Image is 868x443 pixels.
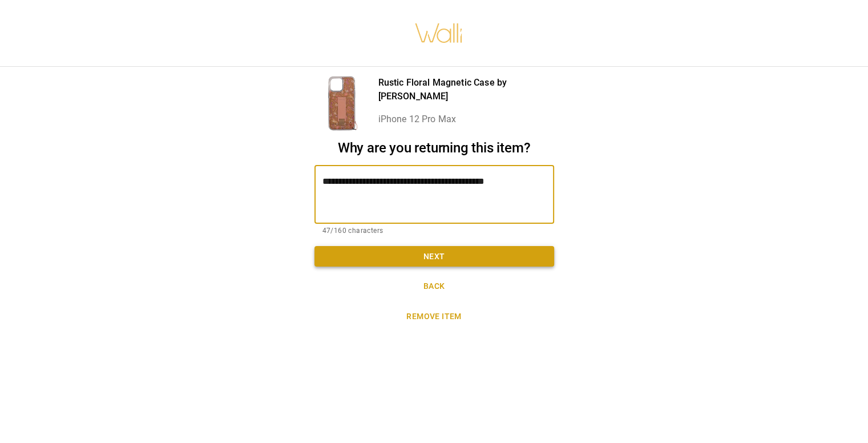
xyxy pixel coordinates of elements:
[314,246,554,267] button: Next
[322,225,546,237] p: 47/160 characters
[314,140,554,156] h2: Why are you returning this item?
[378,112,554,126] p: iPhone 12 Pro Max
[314,306,554,327] button: Remove item
[378,76,554,103] p: Rustic Floral Magnetic Case by [PERSON_NAME]
[414,9,463,58] img: walli-inc.myshopify.com
[314,276,554,297] button: Back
